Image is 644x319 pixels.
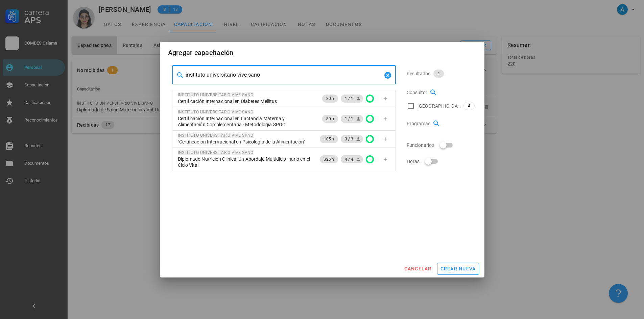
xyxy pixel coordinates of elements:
span: 80 h [326,115,334,123]
div: Resultados [407,65,472,82]
mark: UNIVERSITARIO [200,133,231,138]
span: 1 / 1 [345,95,359,103]
span: Certificación Internacional en Diabetes Mellitus [178,98,277,104]
span: Certificación Internacional en Lactancia Materna y Alimentación Complementaria - Metodología SPOC [178,115,313,128]
div: Agregar capacitación [168,47,234,58]
mark: INSTITUTO [178,150,199,155]
mark: VIVE [232,133,241,138]
mark: VIVE [232,110,241,114]
mark: INSTITUTO [178,92,199,97]
mark: VIVE [232,150,241,155]
mark: UNIVERSITARIO [200,150,231,155]
span: [GEOGRAPHIC_DATA] [418,103,461,109]
span: Diplomado Nutrición Clínica: Un Abordaje Multidiciplinario en el Ciclo Vital [178,156,313,168]
button: cancelar [401,263,434,275]
span: "Certificación Internacional en Psicología de la Alimentación" [178,139,305,145]
div: Programas [407,115,472,132]
mark: INSTITUTO [178,110,199,114]
div: Funcionarios [407,137,472,153]
div: Horas [407,153,472,169]
span: crear nueva [440,266,476,271]
span: 326 h [324,155,334,163]
mark: VIVE [232,92,241,97]
input: Buscar capacitación… [186,70,382,80]
span: 4 [437,70,440,78]
span: 3 / 3 [345,135,359,143]
mark: UNIVERSITARIO [200,110,231,114]
span: 4 [468,102,470,110]
mark: INSTITUTO [178,133,199,138]
mark: SANO [242,150,254,155]
div: Consultor [407,84,472,101]
mark: SANO [242,92,254,97]
mark: UNIVERSITARIO [200,92,231,97]
span: 80 h [326,95,334,103]
span: 4 / 4 [345,155,359,163]
mark: SANO [242,110,254,114]
mark: SANO [242,133,254,138]
button: Clear [384,71,392,79]
button: crear nueva [437,263,479,275]
span: 105 h [324,135,334,143]
span: 1 / 1 [345,115,359,123]
span: cancelar [404,266,431,271]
